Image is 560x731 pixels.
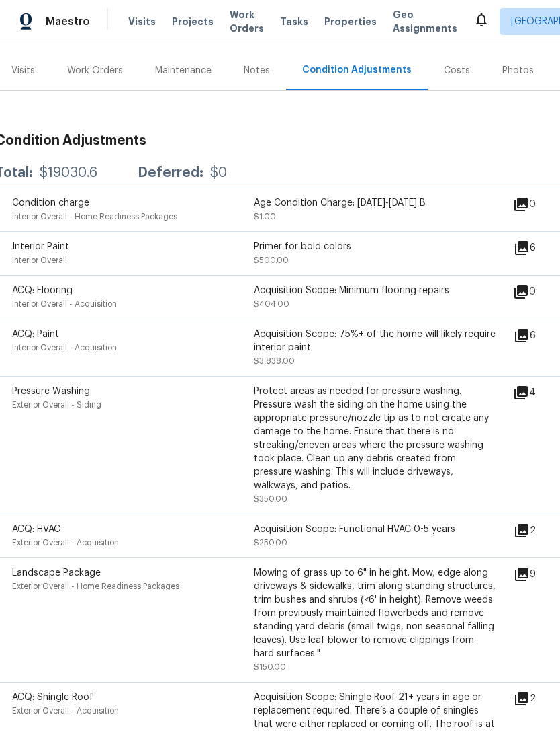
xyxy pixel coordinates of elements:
[12,213,177,221] span: Interior Overall - Home Readiness Packages
[280,17,308,26] span: Tasks
[230,8,264,35] span: Work Orders
[254,196,496,210] div: Age Condition Charge: [DATE]-[DATE] B
[502,64,534,77] div: Photos
[254,357,295,365] span: $3,838.00
[244,64,270,77] div: Notes
[12,387,90,396] span: Pressure Washing
[12,525,60,534] span: ACQ: HVAC
[254,523,496,536] div: Acquisition Scope: Functional HVAC 0-5 years
[46,15,90,28] span: Maestro
[254,385,496,492] div: Protect areas as needed for pressure washing. Pressure wash the siding on the home using the appr...
[254,284,496,297] div: Acquisition Scope: Minimum flooring repairs
[302,63,412,77] div: Condition Adjustments
[12,256,67,264] span: Interior Overall
[254,213,276,221] span: $1.00
[254,300,289,308] span: $404.00
[12,707,119,715] span: Exterior Overall - Acquisition
[12,582,179,590] span: Exterior Overall - Home Readiness Packages
[12,330,59,339] span: ACQ: Paint
[12,539,119,547] span: Exterior Overall - Acquisition
[12,344,117,352] span: Interior Overall - Acquisition
[393,8,457,35] span: Geo Assignments
[210,166,227,180] div: $0
[12,198,89,208] span: Condition charge
[155,64,212,77] div: Maintenance
[444,64,470,77] div: Costs
[11,64,35,77] div: Visits
[67,64,123,77] div: Work Orders
[254,663,286,671] span: $150.00
[138,166,203,180] div: Deferred:
[324,15,377,28] span: Properties
[128,15,156,28] span: Visits
[254,240,496,254] div: Primer for bold colors
[12,568,101,578] span: Landscape Package
[12,242,69,252] span: Interior Paint
[40,166,97,180] div: $19030.6
[12,300,117,308] span: Interior Overall - Acquisition
[12,693,93,702] span: ACQ: Shingle Roof
[12,286,73,295] span: ACQ: Flooring
[254,328,496,354] div: Acquisition Scope: 75%+ of the home will likely require interior paint
[172,15,214,28] span: Projects
[254,495,287,503] span: $350.00
[254,256,289,264] span: $500.00
[254,539,287,547] span: $250.00
[12,401,101,409] span: Exterior Overall - Siding
[254,566,496,660] div: Mowing of grass up to 6" in height. Mow, edge along driveways & sidewalks, trim along standing st...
